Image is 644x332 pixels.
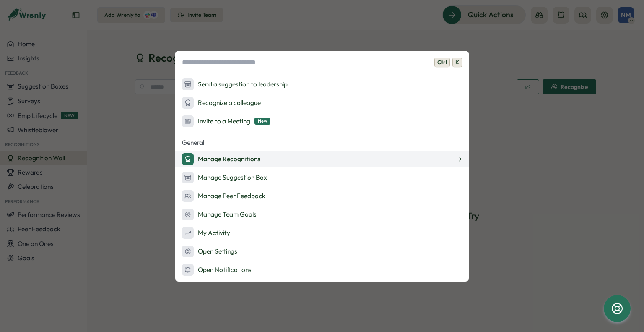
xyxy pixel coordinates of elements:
button: My Activity [175,225,469,241]
div: Open Notifications [182,264,252,276]
span: Ctrl [434,58,450,68]
button: Recognize a colleague [175,94,469,111]
div: Open Settings [182,246,237,257]
div: My Activity [182,227,230,239]
button: Manage Peer Feedback [175,188,469,204]
div: Manage Peer Feedback [182,190,265,202]
p: General [175,136,469,149]
button: Invite to a MeetingNew [175,113,469,130]
span: New [254,118,270,125]
button: Send a suggestion to leadership [175,76,469,93]
div: Send a suggestion to leadership [182,78,288,90]
button: Manage Suggestion Box [175,169,469,186]
div: Manage Suggestion Box [182,172,267,183]
div: Manage Recognitions [182,153,260,165]
button: Open Settings [175,243,469,260]
button: Manage Team Goals [175,206,469,223]
span: K [452,58,462,68]
button: Open Notifications [175,261,469,278]
div: Manage Team Goals [182,209,257,220]
div: Invite to a Meeting [182,115,270,127]
button: Manage Recognitions [175,151,469,167]
div: Recognize a colleague [182,97,261,109]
